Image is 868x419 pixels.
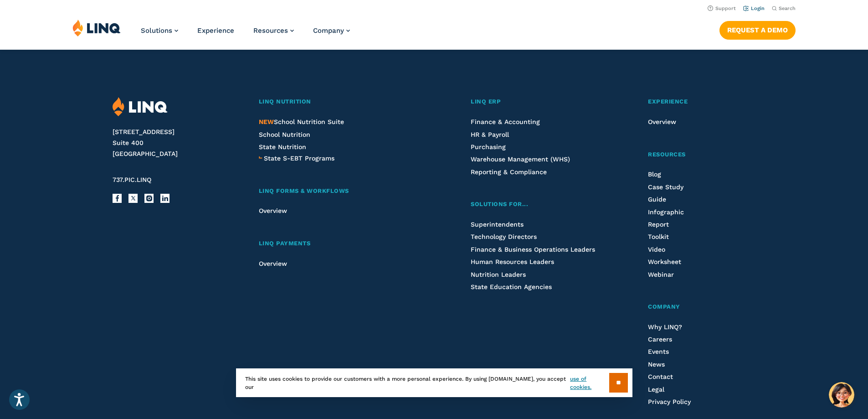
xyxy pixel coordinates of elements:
[471,221,524,228] a: Superintendents
[648,171,661,178] a: Blog
[648,150,755,160] a: Resources
[471,118,540,125] a: Finance & Accounting
[144,194,154,203] a: Instagram
[72,19,121,36] img: LINQ | K‑12 Software
[648,302,755,312] a: Company
[264,155,334,162] span: State S-EBT Programs
[648,361,665,368] a: News
[648,348,669,355] a: Events
[259,207,287,214] a: Overview
[471,143,506,150] a: Purchasing
[259,118,344,125] span: School Nutrition Suite
[313,26,350,35] a: Company
[141,19,350,49] nav: Primary Navigation
[259,260,287,267] a: Overview
[471,271,526,278] a: Nutrition Leaders
[648,258,681,265] a: Worksheet
[648,196,666,203] a: Guide
[772,5,796,12] button: Open Search Bar
[708,5,736,11] a: Support
[113,194,122,203] a: Facebook
[648,303,680,310] span: Company
[236,368,632,397] div: This site uses cookies to provide our customers with a more personal experience. By using [DOMAIN...
[648,98,688,105] span: Experience
[648,221,669,228] a: Report
[648,373,673,380] a: Contact
[313,26,344,35] span: Company
[113,176,151,183] span: 737.PIC.LINQ
[471,168,547,176] a: Reporting & Compliance
[259,187,349,194] span: LINQ Forms & Workflows
[648,336,672,343] span: Careers
[197,26,234,35] a: Experience
[259,240,311,247] span: LINQ Payments
[259,143,306,150] a: State Nutrition
[160,194,169,203] a: LinkedIn
[113,97,168,117] img: LINQ | K‑12 Software
[570,375,609,391] a: use of cookies.
[259,97,423,107] a: LINQ Nutrition
[471,246,595,253] a: Finance & Business Operations Leaders
[259,239,423,248] a: LINQ Payments
[128,194,138,203] a: X
[743,5,765,11] a: Login
[648,151,686,158] span: Resources
[141,26,178,35] a: Solutions
[648,271,674,278] a: Webinar
[471,155,570,163] a: Warehouse Management (WHS)
[648,233,669,240] a: Toolkit
[259,118,344,125] a: NEWSchool Nutrition Suite
[259,131,310,138] a: School Nutrition
[264,153,334,163] a: State S-EBT Programs
[259,98,311,105] span: LINQ Nutrition
[648,323,682,331] a: Why LINQ?
[471,258,554,265] a: Human Resources Leaders
[471,97,600,107] a: LINQ ERP
[471,283,552,290] a: State Education Agencies
[719,21,796,39] a: Request a Demo
[253,26,294,35] a: Resources
[648,118,676,125] a: Overview
[471,233,537,240] a: Technology Directors
[648,97,755,107] a: Experience
[141,26,172,35] span: Solutions
[648,208,684,216] a: Infographic
[471,131,509,138] a: HR & Payroll
[113,127,237,159] address: [STREET_ADDRESS] Suite 400 [GEOGRAPHIC_DATA]
[648,183,683,191] a: Case Study
[719,19,796,39] nav: Button Navigation
[259,186,423,196] a: LINQ Forms & Workflows
[779,5,796,11] span: Search
[829,382,854,408] button: Hello, have a question? Let’s chat.
[648,246,665,253] a: Video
